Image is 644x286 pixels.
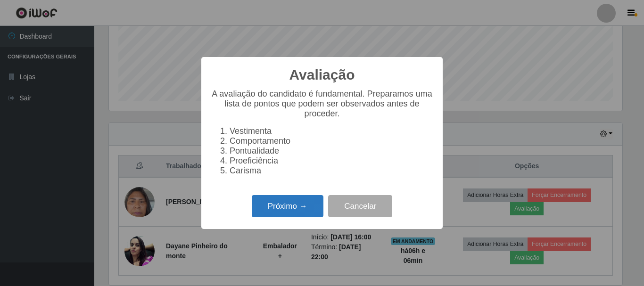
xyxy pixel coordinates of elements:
[230,136,433,146] li: Comportamento
[211,89,433,119] p: A avaliação do candidato é fundamental. Preparamos uma lista de pontos que podem ser observados a...
[230,146,433,156] li: Pontualidade
[289,66,355,83] h2: Avaliação
[252,195,323,217] button: Próximo →
[230,166,433,176] li: Carisma
[328,195,392,217] button: Cancelar
[230,156,433,166] li: Proeficiência
[230,126,433,136] li: Vestimenta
